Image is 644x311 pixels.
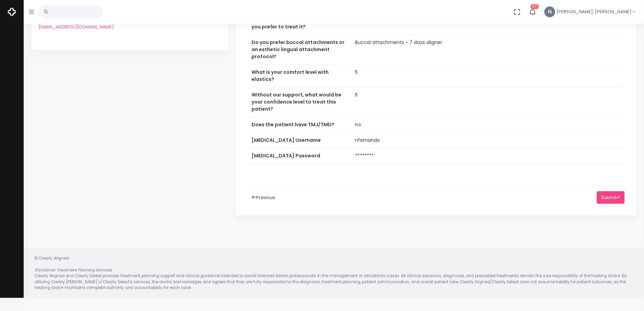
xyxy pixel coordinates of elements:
th: [MEDICAL_DATA] Password [247,148,351,164]
button: Submit [597,191,624,204]
th: [MEDICAL_DATA] Username [247,133,351,148]
span: [PERSON_NAME], [PERSON_NAME] [556,8,631,15]
th: Without our support, what would be your confidence level to treat this patient? [247,87,351,117]
div: © Clearly Aligned Clearly Aligned and Clearly Select provides treatment planning support and clin... [28,256,640,291]
td: 5 [351,65,624,87]
th: What is your comfort level with elastics? [247,65,351,87]
button: Previous [247,191,280,204]
em: Disclaimer: Treatment Planning Services [34,267,112,273]
img: Logo Horizontal [8,5,16,19]
td: no [351,117,624,133]
th: Does the patient have TMJ/TMD? [247,117,351,133]
td: nfernando [351,133,624,148]
th: Do you prefer buccal attachments or an esthetic lingual attachment protocol? [247,35,351,65]
span: 27 [530,4,539,9]
a: [EMAIL_ADDRESS][DOMAIN_NAME] [39,24,114,30]
td: Buccal attachments - 7 days aligner [351,35,624,65]
td: 5 [351,87,624,117]
span: N [544,6,555,17]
